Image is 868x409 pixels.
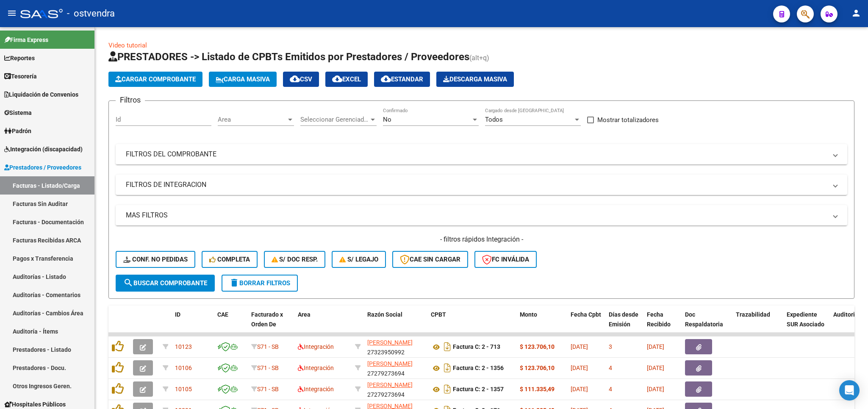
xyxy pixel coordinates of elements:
span: Monto [520,311,537,318]
span: Liquidación de Convenios [4,90,78,99]
span: Expediente SUR Asociado [787,311,824,328]
i: Descargar documento [442,340,453,353]
span: S71 - SB [257,364,279,371]
span: Completa [209,256,250,263]
span: S/ legajo [339,256,378,263]
strong: $ 123.706,10 [520,343,555,350]
span: Auditoria [833,311,858,318]
span: Fecha Recibido [647,311,671,328]
span: Padrón [4,126,31,136]
span: 4 [609,386,612,392]
mat-icon: cloud_download [381,74,391,84]
mat-icon: cloud_download [332,74,342,84]
mat-expansion-panel-header: MAS FILTROS [116,205,847,225]
span: FC Inválida [482,256,529,263]
span: [DATE] [647,364,664,371]
span: No [383,116,391,123]
button: CSV [283,72,319,87]
button: FC Inválida [474,251,537,268]
span: CPBT [431,311,446,318]
button: CAE SIN CARGAR [392,251,468,268]
span: Area [218,116,286,123]
span: Tesorería [4,72,37,81]
span: EXCEL [332,75,361,83]
span: Integración [298,343,334,350]
button: Borrar Filtros [222,275,298,292]
mat-expansion-panel-header: FILTROS DE INTEGRACION [116,175,847,195]
span: 10106 [175,364,192,371]
span: Fecha Cpbt [571,311,601,318]
app-download-masive: Descarga masiva de comprobantes (adjuntos) [436,72,514,87]
h4: - filtros rápidos Integración - [116,235,847,244]
button: Conf. no pedidas [116,251,195,268]
datatable-header-cell: CAE [214,306,248,343]
span: S71 - SB [257,343,279,350]
span: Todos [485,116,503,123]
span: Mostrar totalizadores [597,115,659,125]
mat-panel-title: MAS FILTROS [126,211,827,220]
span: Area [298,311,311,318]
span: 4 [609,364,612,371]
span: Integración (discapacidad) [4,145,83,154]
mat-panel-title: FILTROS DE INTEGRACION [126,180,827,189]
strong: $ 123.706,10 [520,364,555,371]
span: Razón Social [367,311,402,318]
button: Carga Masiva [209,72,277,87]
span: - ostvendra [67,4,115,23]
strong: $ 111.335,49 [520,386,555,392]
span: Días desde Emisión [609,311,638,328]
datatable-header-cell: Doc Respaldatoria [682,306,732,343]
button: S/ Doc Resp. [264,251,326,268]
mat-icon: person [851,8,861,18]
span: CAE [217,311,228,318]
mat-expansion-panel-header: FILTROS DEL COMPROBANTE [116,144,847,164]
span: Trazabilidad [736,311,770,318]
datatable-header-cell: Area [294,306,352,343]
span: 10123 [175,343,192,350]
i: Descargar documento [442,361,453,375]
span: PRESTADORES -> Listado de CPBTs Emitidos por Prestadores / Proveedores [108,51,469,63]
span: [DATE] [571,364,588,371]
mat-icon: cloud_download [290,74,300,84]
button: Buscar Comprobante [116,275,215,292]
span: Borrar Filtros [229,279,290,287]
strong: Factura C: 2 - 713 [453,344,500,351]
span: [PERSON_NAME] [367,339,413,346]
strong: Factura C: 2 - 1357 [453,386,504,393]
span: Prestadores / Proveedores [4,163,81,172]
h3: Filtros [116,94,145,106]
datatable-header-cell: Fecha Cpbt [567,306,605,343]
span: Cargar Comprobante [115,75,196,83]
datatable-header-cell: ID [172,306,214,343]
strong: Factura C: 2 - 1356 [453,365,504,372]
span: Seleccionar Gerenciador [300,116,369,123]
span: Estandar [381,75,423,83]
span: ID [175,311,180,318]
button: Estandar [374,72,430,87]
button: Cargar Comprobante [108,72,202,87]
span: 3 [609,343,612,350]
button: S/ legajo [332,251,386,268]
span: [DATE] [647,386,664,392]
datatable-header-cell: Monto [516,306,567,343]
span: CAE SIN CARGAR [400,256,460,263]
span: Firma Express [4,35,48,45]
span: [PERSON_NAME] [367,381,413,388]
mat-icon: menu [7,8,17,18]
span: Descarga Masiva [443,75,507,83]
span: Buscar Comprobante [123,279,207,287]
span: Reportes [4,53,35,63]
mat-icon: search [123,278,133,288]
button: Completa [202,251,258,268]
div: 27279273694 [367,380,424,398]
div: Open Intercom Messenger [839,380,860,401]
span: Conf. no pedidas [123,256,188,263]
span: (alt+q) [469,54,489,62]
button: EXCEL [325,72,368,87]
datatable-header-cell: Facturado x Orden De [248,306,294,343]
span: [DATE] [571,343,588,350]
span: Sistema [4,108,32,117]
datatable-header-cell: Expediente SUR Asociado [783,306,830,343]
span: Integración [298,386,334,392]
span: [DATE] [647,343,664,350]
